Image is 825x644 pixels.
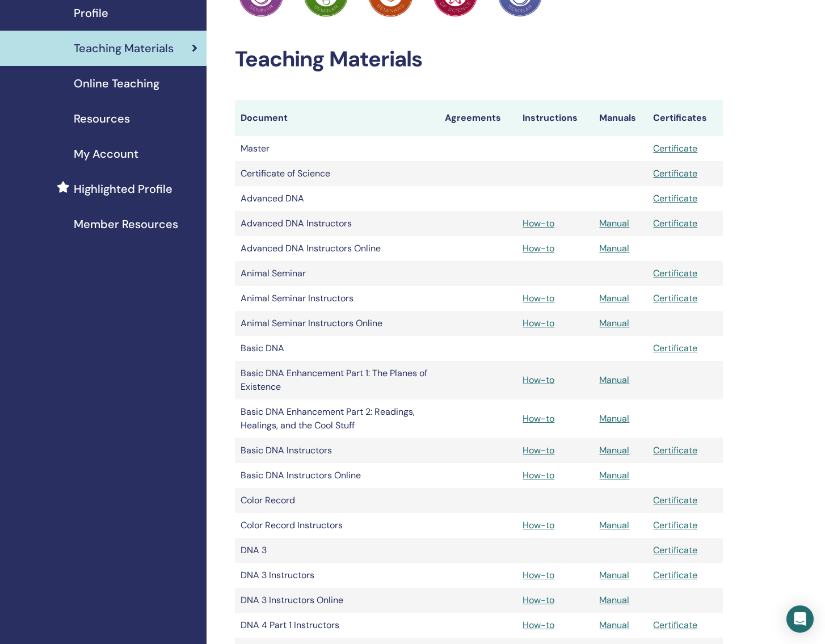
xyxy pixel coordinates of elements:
a: Certificate [653,342,697,354]
a: Manual [599,469,629,481]
a: Certificate [653,217,697,229]
td: DNA 4 Part 1 Instructors [235,613,439,638]
span: Highlighted Profile [74,180,172,197]
a: How-to [523,413,554,424]
a: Manual [599,413,629,424]
td: DNA 3 Instructors [235,563,439,588]
td: Color Record Instructors [235,513,439,538]
span: Online Teaching [74,75,159,92]
a: How-to [523,242,554,254]
a: How-to [523,594,554,606]
th: Instructions [517,100,594,136]
td: Animal Seminar Instructors Online [235,311,439,336]
a: Manual [599,594,629,606]
a: Manual [599,444,629,456]
a: Manual [599,569,629,581]
th: Manuals [594,100,647,136]
td: Master [235,136,439,161]
a: Manual [599,292,629,304]
a: Manual [599,619,629,631]
h2: Teaching Materials [235,47,723,73]
a: Certificate [653,619,697,631]
td: Color Record [235,488,439,513]
a: How-to [523,469,554,481]
a: Manual [599,217,629,229]
a: Certificate [653,192,697,204]
a: How-to [523,444,554,456]
th: Certificates [647,100,723,136]
a: Manual [599,519,629,531]
a: How-to [523,569,554,581]
td: Animal Seminar Instructors [235,286,439,311]
a: How-to [523,317,554,329]
a: Certificate [653,267,697,279]
td: DNA 3 Instructors Online [235,588,439,613]
a: Certificate [653,544,697,556]
a: Certificate [653,444,697,456]
a: Manual [599,374,629,386]
a: Certificate [653,569,697,581]
td: Advanced DNA Instructors Online [235,236,439,261]
a: How-to [523,619,554,631]
th: Document [235,100,439,136]
th: Agreements [439,100,517,136]
td: Advanced DNA Instructors [235,211,439,236]
span: Resources [74,110,130,127]
td: Basic DNA [235,336,439,361]
td: Advanced DNA [235,186,439,211]
td: Animal Seminar [235,261,439,286]
a: Manual [599,242,629,254]
a: Certificate [653,167,697,179]
div: Open Intercom Messenger [786,605,814,633]
a: Certificate [653,519,697,531]
a: Certificate [653,292,697,304]
td: DNA 3 [235,538,439,563]
a: Certificate [653,494,697,506]
a: Certificate [653,142,697,154]
span: Teaching Materials [74,40,174,57]
a: How-to [523,519,554,531]
span: Member Resources [74,216,178,233]
span: Profile [74,5,108,22]
a: How-to [523,217,554,229]
a: How-to [523,374,554,386]
a: How-to [523,292,554,304]
td: Basic DNA Instructors [235,438,439,463]
td: Basic DNA Enhancement Part 2: Readings, Healings, and the Cool Stuff [235,399,439,438]
td: Basic DNA Instructors Online [235,463,439,488]
td: Certificate of Science [235,161,439,186]
td: Basic DNA Enhancement Part 1: The Planes of Existence [235,361,439,399]
span: My Account [74,145,138,162]
a: Manual [599,317,629,329]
